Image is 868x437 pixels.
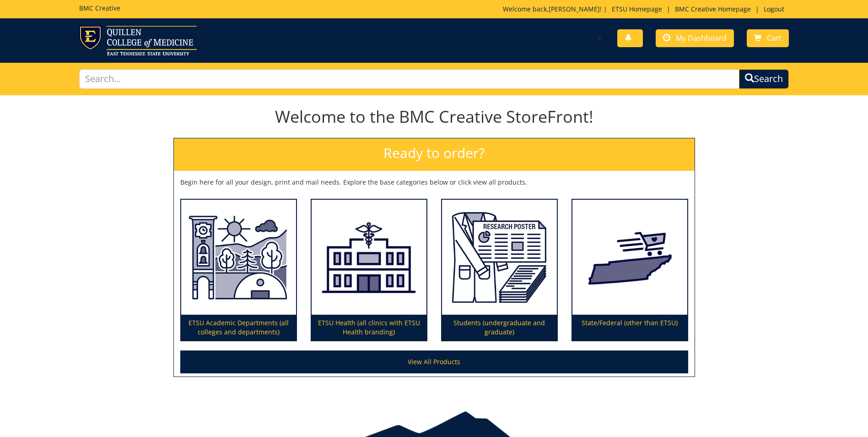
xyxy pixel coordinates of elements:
a: Logout [759,5,789,13]
a: My Dashboard [656,29,734,47]
img: Students (undergraduate and graduate) [442,200,557,315]
a: ETSU Homepage [607,5,667,13]
a: [PERSON_NAME] [549,5,600,13]
p: ETSU Academic Departments (all colleges and departments) [181,315,296,340]
img: ETSU Academic Departments (all colleges and departments) [181,200,296,315]
a: Students (undergraduate and graduate) [442,200,557,341]
span: My Dashboard [676,33,727,43]
input: Search... [79,69,739,89]
p: ETSU Health (all clinics with ETSU Health branding) [312,315,426,340]
p: Welcome back, ! | | | [503,5,789,14]
h5: BMC Creative [79,5,120,11]
a: ETSU Academic Departments (all colleges and departments) [181,200,296,341]
a: BMC Creative Homepage [670,5,755,13]
a: ETSU Health (all clinics with ETSU Health branding) [312,200,426,341]
p: State/Federal (other than ETSU) [572,315,687,340]
img: ETSU Health (all clinics with ETSU Health branding) [312,200,426,315]
a: View All Products [180,350,688,373]
p: Students (undergraduate and graduate) [442,315,557,340]
h1: Welcome to the BMC Creative StoreFront! [173,108,695,126]
p: Begin here for all your design, print and mail needs. Explore the base categories below or click ... [180,178,688,187]
button: Search [739,69,789,89]
a: Cart [747,29,789,47]
h2: Ready to order? [174,138,695,171]
a: State/Federal (other than ETSU) [572,200,687,341]
span: Cart [767,33,782,43]
img: State/Federal (other than ETSU) [572,200,687,315]
img: ETSU logo [79,26,197,55]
